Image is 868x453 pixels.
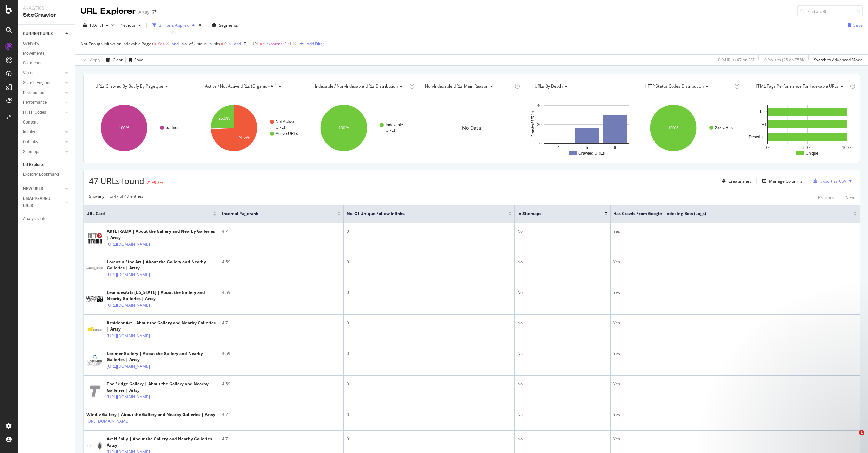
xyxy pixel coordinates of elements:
a: Inlinks [23,129,63,136]
svg: A chart. [309,98,415,157]
div: CURRENT URLS [23,30,53,37]
a: Visits [23,70,63,77]
a: [URL][DOMAIN_NAME] [86,418,130,425]
a: [URL][DOMAIN_NAME] [107,302,150,309]
div: Resident Art | About the Gallery and Nearby Galleries | Artsy [107,320,216,332]
a: HTTP Codes [23,109,63,116]
span: Yes [158,39,164,49]
div: Segments [23,60,41,67]
span: Internal Pagerank [222,211,327,217]
div: times [197,22,203,29]
div: A chart. [748,98,854,157]
div: Create alert [728,178,751,184]
text: Active URLs [276,131,298,136]
div: Yes [613,412,857,418]
button: Previous [818,193,834,202]
a: Analysis Info [23,215,70,222]
img: main image [86,231,103,245]
div: 0 [347,412,512,418]
button: and [234,41,241,47]
div: A chart. [199,98,305,157]
div: arrow-right-arrow-left [152,10,156,14]
div: No [517,351,608,357]
h4: Active / Not Active URLs [204,81,299,92]
div: Sitemaps [23,148,40,155]
text: Crawled URLs [531,111,535,137]
text: Crawled URLs [578,151,605,156]
div: 4.7 [222,412,341,418]
img: main image [86,382,103,399]
button: Create alert [719,175,751,186]
div: No [517,289,608,296]
text: URLs [276,125,286,130]
div: Performance [23,99,47,106]
div: Movements [23,50,44,57]
a: Segments [23,60,70,67]
div: Lorenzin Fine Art | About the Gallery and Nearby Galleries | Artsy [107,259,216,271]
div: Windiv Gallery | About the Gallery and Nearby Galleries | Artsy [86,412,215,418]
span: Not Enough Inlinks on Indexable Pages [81,41,153,47]
h4: HTML Tags Performance for Indexable URLs [753,81,849,92]
span: Active / Not Active URLs (organic - all) [205,83,277,89]
div: Distribution [23,89,44,96]
button: Save [845,20,863,31]
a: Overview [23,40,70,47]
div: Url Explorer [23,161,44,168]
text: 25.5% [218,116,230,121]
button: Clear [103,55,123,65]
text: 100% [668,126,679,130]
button: [DATE] [81,20,111,31]
span: = [221,41,223,47]
span: Segments [219,22,238,28]
a: [URL][DOMAIN_NAME] [107,394,150,400]
div: Inlinks [23,129,35,136]
a: Movements [23,50,70,57]
div: No [517,412,608,418]
span: = [154,41,157,47]
div: Switch to Advanced Mode [814,57,863,63]
div: Yes [613,320,857,326]
span: URLs by Depth [535,83,563,89]
button: and [172,41,179,47]
div: Manage Columns [769,178,802,184]
a: Distribution [23,89,63,96]
div: No [517,259,608,265]
div: Next [846,195,854,201]
div: 0 [347,289,512,296]
div: Overview [23,40,39,47]
a: [URL][DOMAIN_NAME] [107,241,150,248]
span: Has Crawls from Google - Indexing Bots (Logs) [613,211,843,217]
div: Export as CSV [820,178,846,184]
button: Previous [117,20,144,31]
a: Performance [23,99,63,106]
div: ARTETRAMA | About the Gallery and Nearby Galleries | Artsy [107,228,216,241]
div: NEW URLS [23,185,43,192]
h4: URLs Crawled By Botify By pagetype [94,81,189,92]
span: ^.*/partner/.*$ [263,39,292,49]
text: 100% [119,126,130,130]
span: HTML Tags Performance for Indexable URLs [754,83,839,89]
div: LeonidesArts [US_STATE] | About the Gallery and Nearby Galleries | Artsy [107,289,216,302]
div: 0 [347,351,512,357]
div: 0 [347,381,512,387]
div: No [517,320,608,326]
text: Title [759,109,767,114]
img: main image [86,260,103,277]
div: URL Explorer [81,5,136,17]
div: No [517,381,608,387]
div: 3 Filters Applied [159,22,189,28]
div: A chart. [638,98,745,157]
span: Previous [117,22,136,28]
div: 4.7 [222,228,341,234]
div: Yes [613,228,857,234]
div: Visits [23,70,33,77]
text: 6 [614,145,616,150]
span: 2025 Aug. 28th [90,22,103,28]
svg: A chart. [528,98,635,157]
span: 0 [224,39,227,49]
span: In Sitemaps [517,211,594,217]
div: 0 [347,320,512,326]
img: main image [86,296,103,302]
text: URLs [386,128,396,133]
